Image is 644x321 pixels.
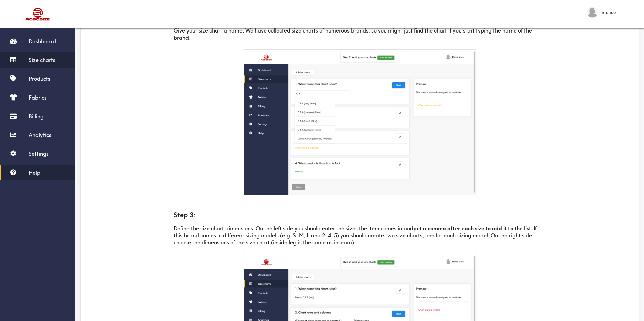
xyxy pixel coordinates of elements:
span: Billing [29,113,44,120]
h5: Step 3: [174,202,546,220]
span: Fabrics [29,94,47,101]
span: Intence [600,9,616,16]
p: Define the size chart dimensions. On the left side you should enter the sizes the item comes in a... [174,222,546,246]
img: Intence [587,7,598,18]
b: put a comma after each size to add it to the list [413,225,531,232]
span: Products [29,75,50,82]
img: Robosize [13,5,63,23]
span: Size charts [29,57,55,63]
span: Help [29,169,40,176]
img: size_chart_brand.1d3e0750.png [243,49,477,197]
span: Settings [29,150,49,157]
span: Dashboard [29,38,56,45]
p: Give your size chart a name. We have collected size charts of numerous brands, so you might just ... [174,24,546,41]
span: Analytics [29,132,51,138]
